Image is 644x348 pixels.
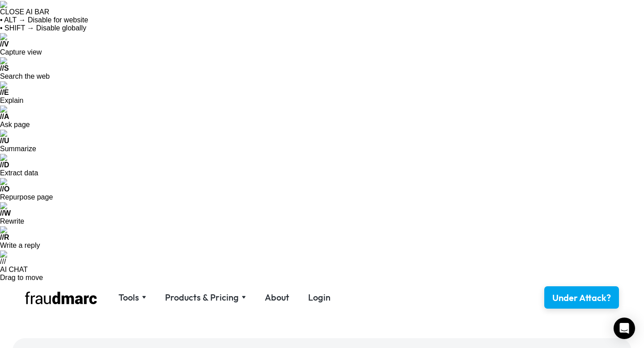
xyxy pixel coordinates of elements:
div: Products & Pricing [165,291,239,304]
a: About [265,291,289,304]
a: Under Attack? [544,286,619,309]
div: Under Attack? [552,292,611,304]
div: Open Intercom Messenger [614,318,635,339]
div: Tools [119,291,146,304]
div: Products & Pricing [165,291,246,304]
a: Login [308,291,330,304]
div: Tools [119,291,139,304]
